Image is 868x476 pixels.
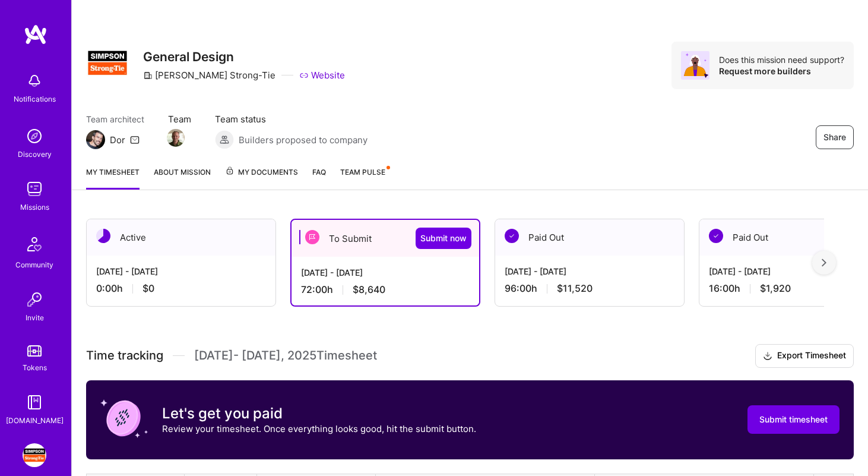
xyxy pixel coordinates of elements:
[6,414,64,427] div: [DOMAIN_NAME]
[24,24,47,45] img: logo
[340,166,389,190] a: Team Pulse
[23,124,46,148] img: discovery
[168,113,191,125] span: Team
[353,283,385,296] span: $8,640
[162,405,476,423] h3: Let's get you paid
[142,282,154,295] span: $0
[86,113,144,125] span: Team architect
[822,259,826,267] img: right
[14,93,56,105] div: Notifications
[816,125,854,149] button: Share
[709,229,723,243] img: Paid Out
[416,228,471,249] button: Submit now
[26,311,44,324] div: Invite
[305,230,319,244] img: To Submit
[20,201,49,213] div: Missions
[143,71,153,80] i: icon CompanyGray
[823,131,846,143] span: Share
[312,166,326,190] a: FAQ
[23,288,46,311] img: Invite
[215,113,368,125] span: Team status
[162,423,476,435] p: Review your timesheet. Once everything looks good, hit the submit button.
[100,395,148,442] img: coin
[168,128,183,148] a: Team Member Avatar
[130,135,140,144] i: icon Mail
[239,134,368,146] span: Builders proposed to company
[755,344,854,368] button: Export Timesheet
[747,405,840,434] button: Submit timesheet
[215,130,234,149] img: Builders proposed to company
[340,168,385,176] span: Team Pulse
[301,266,470,279] div: [DATE] - [DATE]
[194,348,377,363] span: [DATE] - [DATE] , 2025 Timesheet
[18,148,52,160] div: Discovery
[110,134,125,146] div: Dor
[301,283,470,296] div: 72:00 h
[20,443,49,467] a: Simpson Strong-Tie: General Design
[23,443,46,467] img: Simpson Strong-Tie: General Design
[719,65,844,77] div: Request more builders
[23,390,46,414] img: guide book
[86,130,105,149] img: Team Architect
[87,219,275,256] div: Active
[20,230,49,259] img: Community
[96,229,110,243] img: Active
[96,265,266,278] div: [DATE] - [DATE]
[143,69,275,81] div: [PERSON_NAME] Strong-Tie
[225,166,298,179] span: My Documents
[15,259,53,271] div: Community
[557,282,593,295] span: $11,520
[420,232,467,244] span: Submit now
[154,166,211,190] a: About Mission
[143,49,345,64] h3: General Design
[505,229,519,243] img: Paid Out
[681,51,709,80] img: Avatar
[23,69,46,93] img: bell
[27,345,42,357] img: tokens
[505,282,674,295] div: 96:00 h
[759,414,828,425] span: Submit timesheet
[495,219,684,256] div: Paid Out
[96,282,266,295] div: 0:00 h
[760,282,791,295] span: $1,920
[299,69,345,81] a: Website
[23,361,47,374] div: Tokens
[86,348,163,363] span: Time tracking
[23,177,46,201] img: teamwork
[225,166,298,190] a: My Documents
[292,220,479,257] div: To Submit
[86,166,140,190] a: My timesheet
[719,54,844,65] div: Does this mission need support?
[167,129,185,147] img: Team Member Avatar
[505,265,674,278] div: [DATE] - [DATE]
[763,350,772,362] i: icon Download
[86,42,129,84] img: Company Logo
